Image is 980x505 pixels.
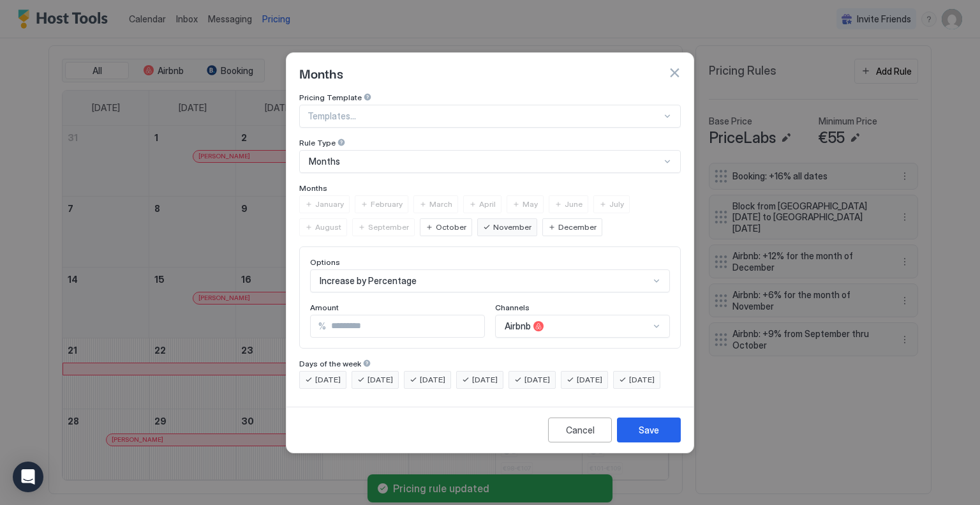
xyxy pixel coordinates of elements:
span: Options [310,257,340,267]
span: Channels [495,303,530,312]
span: Months [299,63,343,82]
div: Open Intercom Messenger [13,462,43,492]
span: Days of the week [299,359,361,368]
span: Pricing Template [299,93,362,102]
span: November [493,222,531,233]
span: [DATE] [577,374,602,386]
span: January [315,199,344,210]
span: Airbnb [505,320,531,332]
span: October [436,222,466,233]
span: Months [309,156,340,167]
span: December [558,222,597,233]
span: [DATE] [315,374,341,386]
span: September [368,222,409,233]
div: Save [639,423,659,437]
span: [DATE] [472,374,498,386]
span: Months [299,183,327,193]
span: May [523,199,538,210]
span: [DATE] [367,374,393,386]
span: [DATE] [420,374,445,386]
span: [DATE] [629,374,655,386]
span: % [318,320,326,332]
div: Cancel [566,423,595,437]
span: February [371,199,403,210]
span: Amount [310,303,339,312]
span: August [315,222,341,233]
button: Cancel [548,418,612,442]
span: June [565,199,583,210]
span: Rule Type [299,138,336,147]
span: March [429,199,452,210]
span: July [609,199,624,210]
span: Increase by Percentage [320,275,417,287]
span: April [479,199,496,210]
button: Save [617,418,681,442]
input: Input Field [326,315,484,337]
span: [DATE] [524,374,550,386]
